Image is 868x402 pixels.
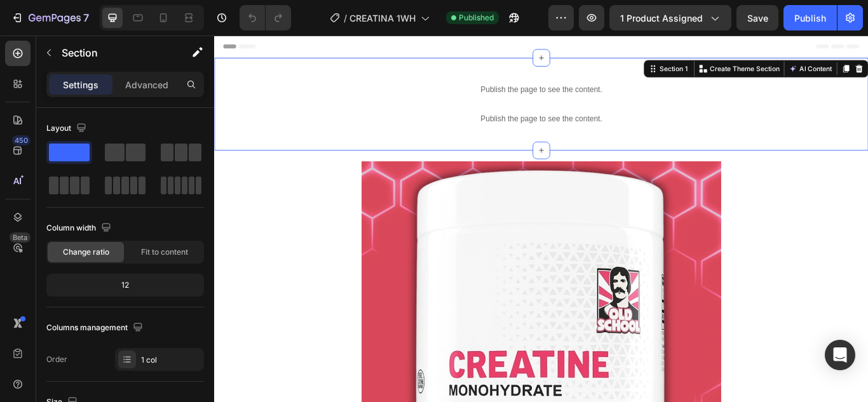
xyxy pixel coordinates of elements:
span: Fit to content [141,246,188,258]
button: Save [736,5,778,30]
div: Order [46,354,67,365]
button: 1 product assigned [609,5,731,30]
span: Published [459,12,494,23]
div: Column width [46,220,114,237]
div: Beta [10,232,31,243]
div: 12 [49,276,201,294]
div: 450 [12,135,31,145]
span: 1 product assigned [620,11,703,25]
div: Publish [794,11,826,25]
button: 7 [5,5,95,30]
iframe: Design area [214,36,868,402]
p: Settings [63,78,98,91]
span: / [344,11,347,25]
div: Layout [46,120,89,137]
div: Open Intercom Messenger [825,340,855,370]
span: Change ratio [63,246,109,258]
button: Publish [783,5,837,30]
button: AI Content [667,31,723,46]
p: Advanced [125,78,168,91]
p: Create Theme Section [578,32,659,44]
span: Save [747,13,768,23]
span: CREATINA 1WH [349,11,416,25]
div: Undo/Redo [240,5,291,30]
p: Section [62,45,166,60]
div: Columns management [46,319,146,337]
div: 1 col [141,354,201,366]
p: 7 [83,10,89,25]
